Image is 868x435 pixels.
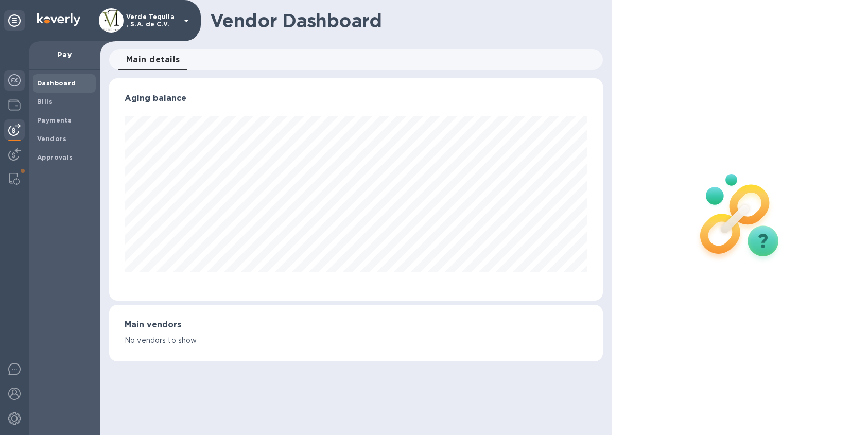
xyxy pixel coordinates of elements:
[8,74,21,86] img: Foreign exchange
[37,13,80,26] img: Logo
[37,49,92,60] p: Pay
[8,99,21,111] img: Wallets
[37,135,67,143] b: Vendors
[126,53,180,67] span: Main details
[125,335,587,346] p: No vendors to show
[37,116,72,124] b: Payments
[37,98,53,106] b: Bills
[4,10,25,31] div: Unpin categories
[125,94,587,103] h3: Aging balance
[37,153,73,161] b: Approvals
[126,13,178,28] p: Verde Tequila , S.A. de C.V.
[125,320,587,330] h3: Main vendors
[210,10,596,31] h1: Vendor Dashboard
[37,79,76,87] b: Dashboard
